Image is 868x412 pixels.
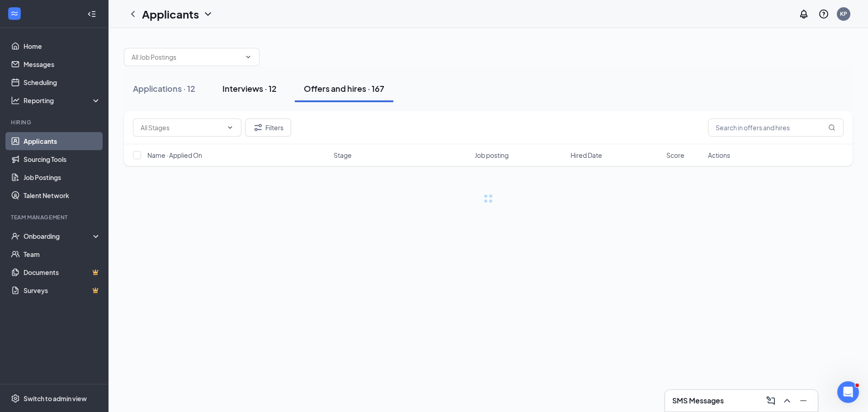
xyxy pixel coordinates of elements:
a: Messages [24,55,101,73]
span: Score [666,151,684,160]
button: Minimize [796,393,811,408]
svg: ComposeMessage [765,395,776,406]
span: Hired Date [571,151,602,160]
svg: ChevronDown [203,9,213,19]
div: Offers and hires · 167 [304,83,384,94]
a: Applicants [24,132,101,150]
svg: QuestionInfo [818,9,829,19]
span: Stage [334,151,352,160]
input: All Stages [141,123,223,133]
svg: Filter [253,122,264,133]
svg: Minimize [798,395,809,406]
div: Team Management [11,213,99,221]
svg: WorkstreamLogo [10,9,19,18]
h3: SMS Messages [672,396,724,406]
svg: Collapse [87,9,96,19]
span: Job posting [475,151,509,160]
a: DocumentsCrown [24,263,101,281]
a: Talent Network [24,186,101,204]
span: Name · Applied On [147,151,202,160]
svg: Notifications [798,9,809,19]
input: All Job Postings [132,52,241,62]
input: Search in offers and hires [708,118,844,137]
button: ComposeMessage [764,393,778,408]
svg: MagnifyingGlass [828,124,835,131]
button: ChevronUp [780,393,794,408]
div: Interviews · 12 [222,83,277,94]
button: Filter Filters [245,118,291,137]
a: Sourcing Tools [24,150,101,168]
a: Scheduling [24,73,101,91]
svg: UserCheck [11,232,20,241]
div: Applications · 12 [133,83,195,94]
div: Onboarding [24,232,93,241]
a: Job Postings [24,168,101,186]
svg: Settings [11,394,20,403]
iframe: Intercom live chat [837,381,859,403]
div: KP [840,10,847,18]
div: Hiring [11,118,99,126]
span: Actions [708,151,730,160]
svg: ChevronDown [226,124,234,131]
div: Reporting [24,96,101,105]
svg: ChevronLeft [127,9,138,19]
div: Switch to admin view [24,394,87,403]
a: Home [24,37,101,55]
a: SurveysCrown [24,281,101,299]
svg: Analysis [11,96,20,105]
a: Team [24,245,101,263]
svg: ChevronDown [245,53,252,61]
svg: ChevronUp [782,395,793,406]
h1: Applicants [142,6,199,22]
